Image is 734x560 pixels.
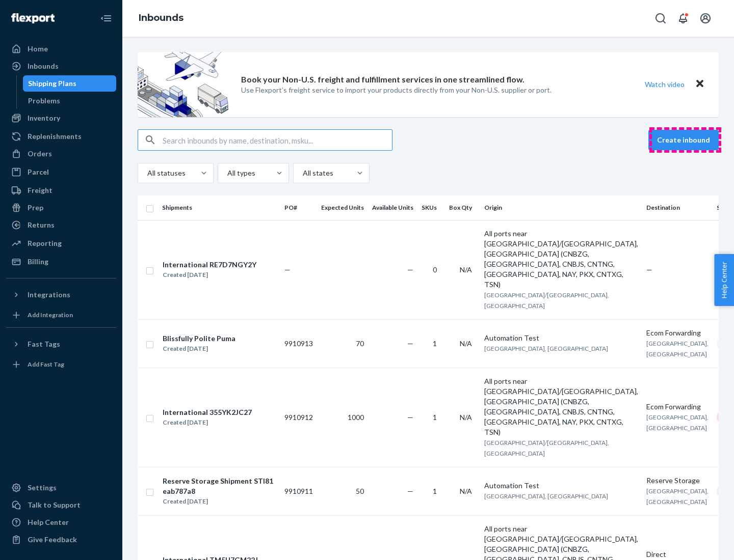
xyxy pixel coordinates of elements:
[28,535,77,545] div: Give Feedback
[484,492,608,500] span: [GEOGRAPHIC_DATA], [GEOGRAPHIC_DATA]
[714,254,734,306] button: Help Center
[417,195,445,220] th: SKUs
[28,113,60,123] div: Inventory
[28,257,48,267] div: Billing
[28,483,57,493] div: Settings
[163,270,256,280] div: Created [DATE]
[6,287,116,303] button: Integrations
[445,195,480,220] th: Box Qty
[241,85,552,95] p: Use Flexport’s freight service to import your products directly from your Non-U.S. supplier or port.
[460,339,472,348] span: N/A
[407,413,413,422] span: —
[6,58,116,74] a: Inbounds
[6,200,116,216] a: Prep
[96,8,116,29] button: Close Navigation
[484,345,608,352] span: [GEOGRAPHIC_DATA], [GEOGRAPHIC_DATA]
[280,195,317,220] th: PO#
[28,290,70,300] div: Integrations
[163,476,276,496] div: Reserve Storage Shipment STI81eab787a8
[6,356,116,373] a: Add Fast Tag
[28,517,69,527] div: Help Center
[646,328,709,338] div: Ecom Forwarding
[280,368,317,467] td: 9910912
[693,77,706,92] button: Close
[317,195,368,220] th: Expected Units
[6,164,116,180] a: Parcel
[6,307,116,323] a: Add Integration
[6,182,116,199] a: Freight
[407,487,413,495] span: —
[28,238,62,248] div: Reporting
[163,130,392,150] input: Search inbounds by name, destination, msku...
[28,360,64,369] div: Add Fast Tag
[646,402,709,412] div: Ecom Forwarding
[28,167,49,177] div: Parcel
[646,265,652,274] span: —
[646,475,709,486] div: Reserve Storage
[6,41,116,57] a: Home
[28,78,76,89] div: Shipping Plans
[28,203,43,213] div: Prep
[163,496,276,507] div: Created [DATE]
[11,13,55,23] img: Flexport logo
[484,376,638,437] div: All ports near [GEOGRAPHIC_DATA]/[GEOGRAPHIC_DATA], [GEOGRAPHIC_DATA] (CNBZG, [GEOGRAPHIC_DATA], ...
[480,195,642,220] th: Origin
[6,235,116,251] a: Reporting
[163,417,252,428] div: Created [DATE]
[28,220,55,230] div: Returns
[130,4,192,33] ol: breadcrumbs
[433,413,437,422] span: 1
[284,265,291,274] span: —
[433,339,437,348] span: 1
[163,333,235,344] div: Blissfully Polite Puma
[139,12,183,23] a: Inbounds
[646,340,709,358] span: [GEOGRAPHIC_DATA], [GEOGRAPHIC_DATA]
[646,549,709,559] div: Direct
[163,260,256,270] div: International RE7D7NGY2Y
[28,149,52,159] div: Orders
[6,146,116,162] a: Orders
[6,217,116,233] a: Returns
[28,339,60,349] div: Fast Tags
[484,333,638,343] div: Automation Test
[407,265,413,274] span: —
[460,413,472,422] span: N/A
[368,195,417,220] th: Available Units
[280,319,317,368] td: 9910913
[356,339,364,348] span: 70
[158,195,280,220] th: Shipments
[642,195,713,220] th: Destination
[6,497,116,513] a: Talk to Support
[646,413,709,432] span: [GEOGRAPHIC_DATA], [GEOGRAPHIC_DATA]
[407,339,413,348] span: —
[484,439,609,457] span: [GEOGRAPHIC_DATA]/[GEOGRAPHIC_DATA], [GEOGRAPHIC_DATA]
[28,131,82,142] div: Replenishments
[23,93,117,109] a: Problems
[6,531,116,548] button: Give Feedback
[6,254,116,270] a: Billing
[28,44,48,54] div: Home
[226,168,227,178] input: All types
[280,467,317,515] td: 9910911
[673,8,693,29] button: Open notifications
[241,74,525,86] p: Book your Non-U.S. freight and fulfillment services in one streamlined flow.
[23,75,117,92] a: Shipping Plans
[356,487,364,495] span: 50
[433,487,437,495] span: 1
[646,487,709,506] span: [GEOGRAPHIC_DATA], [GEOGRAPHIC_DATA]
[460,487,472,495] span: N/A
[6,110,116,126] a: Inventory
[28,185,53,195] div: Freight
[28,500,81,510] div: Talk to Support
[28,61,59,71] div: Inbounds
[6,128,116,145] a: Replenishments
[484,291,609,310] span: [GEOGRAPHIC_DATA]/[GEOGRAPHIC_DATA], [GEOGRAPHIC_DATA]
[163,407,252,417] div: International 355YK2JC27
[484,229,638,290] div: All ports near [GEOGRAPHIC_DATA]/[GEOGRAPHIC_DATA], [GEOGRAPHIC_DATA] (CNBZG, [GEOGRAPHIC_DATA], ...
[348,413,364,422] span: 1000
[302,168,303,178] input: All states
[28,311,73,319] div: Add Integration
[163,344,235,354] div: Created [DATE]
[28,96,60,106] div: Problems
